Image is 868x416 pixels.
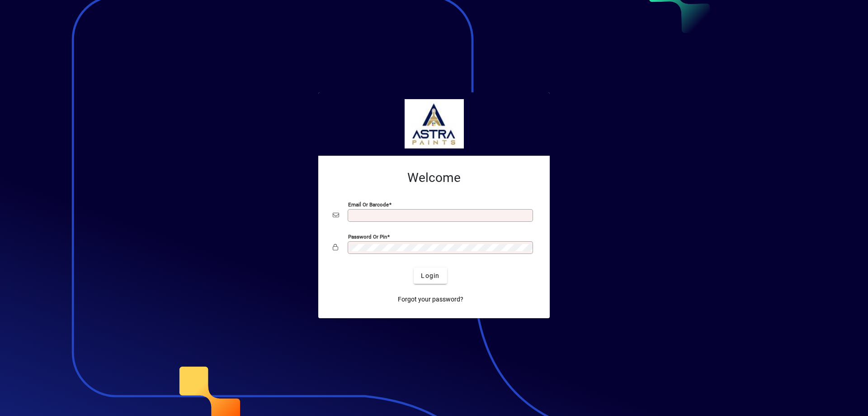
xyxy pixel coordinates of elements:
span: Forgot your password? [398,295,463,304]
a: Forgot your password? [394,291,467,307]
button: Login [414,268,447,284]
h2: Welcome [333,170,535,186]
span: Login [421,271,439,281]
mat-label: Password or Pin [348,234,387,240]
mat-label: Email or Barcode [348,201,389,208]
